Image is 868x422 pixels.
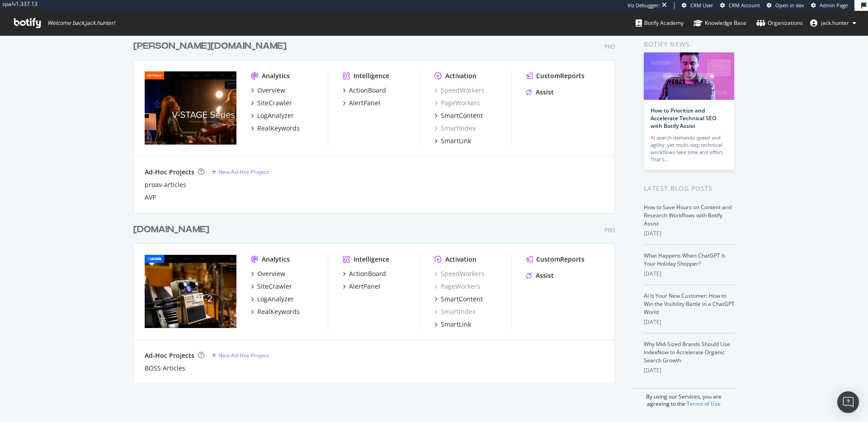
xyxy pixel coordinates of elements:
[693,11,746,35] a: Knowledge Base
[251,282,292,291] a: SiteCrawler
[145,168,194,177] div: Ad-Hoc Projects
[251,124,300,133] a: RealKeywords
[257,111,294,120] div: LogAnalyzer
[343,86,386,95] a: ActionBoard
[690,2,713,9] span: CRM User
[445,71,476,80] div: Activation
[354,71,389,80] div: Intelligence
[434,269,485,278] a: SpeedWorkers
[262,71,290,80] div: Analytics
[145,193,156,202] a: AVP
[627,2,660,9] div: Viz Debugger:
[636,11,684,35] a: Botify Academy
[434,136,471,145] a: SmartLink
[212,168,269,176] a: New Ad-Hoc Project
[526,71,585,80] a: CustomReports
[536,88,554,97] div: Assist
[257,295,294,304] div: LogAnalyzer
[47,19,115,27] span: Welcome back, jack.hunter !
[218,352,269,359] div: New Ad-Hoc Project
[536,255,585,264] div: CustomReports
[644,318,735,326] div: [DATE]
[343,282,380,291] a: AlertPanel
[145,180,186,189] a: proav-articles
[133,223,209,236] div: [DOMAIN_NAME]
[526,88,554,97] a: Assist
[434,98,480,108] a: PageWorkers
[434,111,483,120] a: SmartContent
[644,252,726,267] a: What Happens When ChatGPT Is Your Holiday Shopper?
[536,271,554,280] div: Assist
[349,98,380,108] div: AlertPanel
[434,124,476,133] a: SmartIndex
[133,223,213,236] a: [DOMAIN_NAME]
[636,19,684,28] div: Botify Academy
[349,282,380,291] div: AlertPanel
[133,29,622,383] div: grid
[803,16,863,30] button: jack.hunter
[693,19,746,28] div: Knowledge Base
[434,295,483,304] a: SmartContent
[257,269,285,278] div: Overview
[526,255,585,264] a: CustomReports
[651,134,727,163] div: AI search demands speed and agility, yet multi-step technical workflows take time and effort. Tha...
[145,71,236,145] img: roland.com
[644,292,735,316] a: AI Is Your New Customer: How to Win the Visibility Battle in a ChatGPT World
[133,40,287,53] div: [PERSON_NAME][DOMAIN_NAME]
[434,282,480,291] a: PageWorkers
[644,52,734,100] img: How to Prioritize and Accelerate Technical SEO with Botify Assist
[644,203,731,227] a: How to Save Hours on Content and Research Workflows with Botify Assist
[262,255,290,264] div: Analytics
[775,2,804,9] span: Open in dev
[644,183,735,193] div: Latest Blog Posts
[145,351,194,360] div: Ad-Hoc Projects
[354,255,389,264] div: Intelligence
[820,2,848,9] span: Admin Page
[536,71,585,80] div: CustomReports
[434,320,471,329] a: SmartLink
[434,86,485,95] div: SpeedWorkers
[720,2,760,9] a: CRM Account
[145,364,185,373] a: BOSS Articles
[251,307,300,316] a: RealKeywords
[644,340,730,364] a: Why Mid-Sized Brands Should Use IndexNow to Accelerate Organic Search Growth
[526,271,554,280] a: Assist
[441,295,483,304] div: SmartContent
[604,226,615,234] div: Pro
[343,98,380,108] a: AlertPanel
[682,2,713,9] a: CRM User
[212,352,269,359] a: New Ad-Hoc Project
[441,136,471,145] div: SmartLink
[343,269,386,278] a: ActionBoard
[651,107,716,130] a: How to Prioritize and Accelerate Technical SEO with Botify Assist
[257,124,300,133] div: RealKeywords
[257,86,285,95] div: Overview
[251,269,285,278] a: Overview
[687,400,721,408] a: Terms of Use
[251,111,294,120] a: LogAnalyzer
[756,11,803,35] a: Organizations
[251,295,294,304] a: LogAnalyzer
[257,98,292,108] div: SiteCrawler
[349,86,386,95] div: ActionBoard
[837,391,859,413] div: Open Intercom Messenger
[644,230,735,238] div: [DATE]
[257,282,292,291] div: SiteCrawler
[644,270,735,278] div: [DATE]
[434,307,476,316] a: SmartIndex
[218,168,269,176] div: New Ad-Hoc Project
[251,98,292,108] a: SiteCrawler
[441,320,471,329] div: SmartLink
[133,40,290,53] a: [PERSON_NAME][DOMAIN_NAME]
[257,307,300,316] div: RealKeywords
[729,2,760,9] span: CRM Account
[821,19,849,27] span: jack.hunter
[349,269,386,278] div: ActionBoard
[644,39,735,49] div: Botify news
[251,86,285,95] a: Overview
